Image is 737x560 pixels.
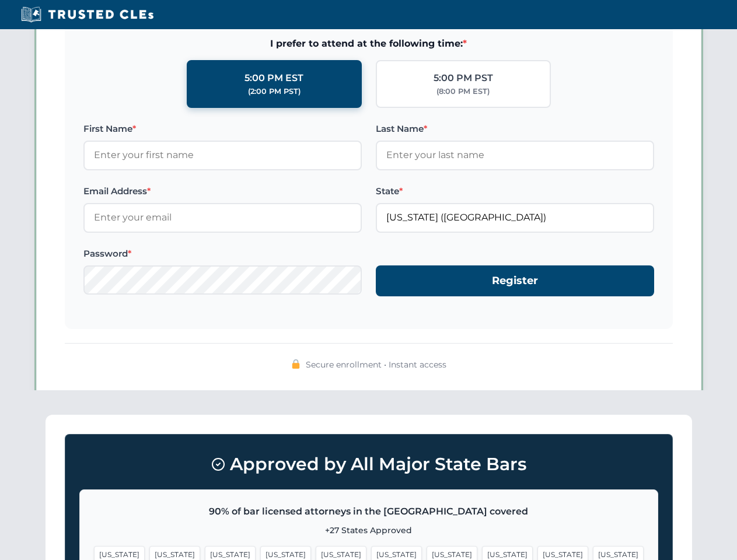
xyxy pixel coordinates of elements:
[83,247,362,261] label: Password
[291,359,301,369] img: 🔒
[376,203,654,232] input: Florida (FL)
[248,86,301,97] div: (2:00 PM PST)
[18,6,157,23] img: Trusted CLEs
[306,358,446,371] span: Secure enrollment • Instant access
[436,86,490,97] div: (8:00 PM EST)
[434,71,493,86] div: 5:00 PM PST
[83,184,362,198] label: Email Address
[244,71,303,86] div: 5:00 PM EST
[83,36,654,51] span: I prefer to attend at the following time:
[376,184,654,198] label: State
[94,504,644,519] p: 90% of bar licensed attorneys in the [GEOGRAPHIC_DATA] covered
[376,141,654,170] input: Enter your last name
[79,449,658,480] h3: Approved by All Major State Bars
[94,524,644,537] p: +27 States Approved
[376,122,654,136] label: Last Name
[83,141,362,170] input: Enter your first name
[83,203,362,232] input: Enter your email
[83,122,362,136] label: First Name
[376,265,654,296] button: Register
